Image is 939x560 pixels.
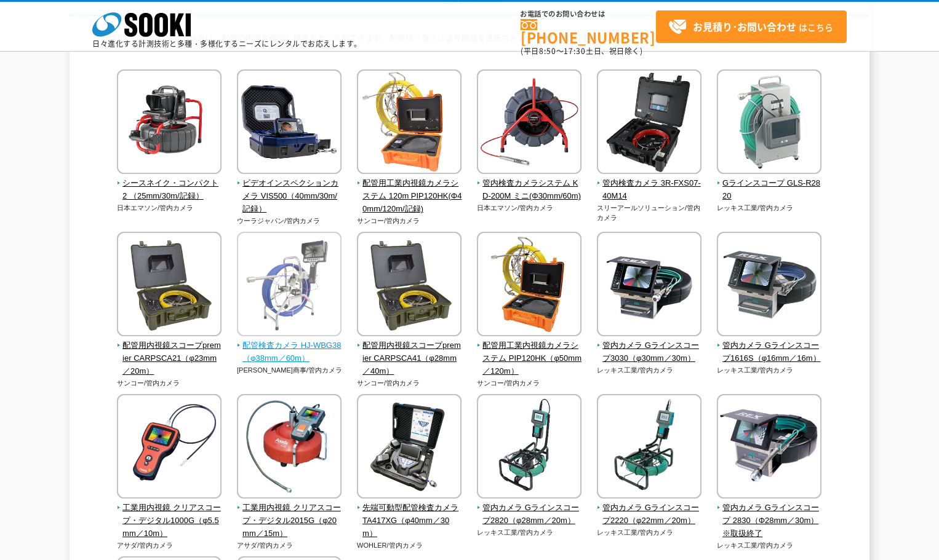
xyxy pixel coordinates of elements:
[597,490,702,527] a: 管内カメラ Gラインスコープ2220（φ22mm／20m）
[717,540,822,551] p: レッキス工業/管内カメラ
[117,394,222,502] img: 工業用内視鏡 クリアスコープ・デジタル1000G（φ5.5mm／10m）
[117,232,222,339] img: 配管用内視鏡スコープpremier CARPSCA21（φ23mm／20m）
[357,502,462,540] span: 先端可動型配管検査カメラ TA417XG（φ40mm／30m）
[357,394,462,502] img: 先端可動型配管検査カメラ TA417XG（φ40mm／30m）
[717,394,821,502] img: 管内カメラ Gラインスコープ 2830（Φ28mm／30m）※取扱終了
[237,177,342,215] span: ビデオインスペクションカメラ VIS500（40mm/30m/記録）
[477,328,582,377] a: 配管用工業内視鏡カメラシステム PIP120HK（φ50mm／120m）
[717,165,822,202] a: Gラインスコープ GLS-R2820
[477,527,582,538] p: レッキス工業/管内カメラ
[477,394,581,502] img: 管内カメラ Gラインスコープ2820（φ28mm／20m）
[357,69,462,177] img: 配管用工業内視鏡カメラシステム 120m PIP120HK(Φ40mm/120m/記録)
[477,165,582,202] a: 管内検査カメラシステム KD-200M ミニ(Φ30mm/60m)
[237,339,342,365] span: 配管検査カメラ HJ-WBG38（φ38mm／60m）
[717,502,822,540] span: 管内カメラ Gラインスコープ 2830（Φ28mm／30m）※取扱終了
[357,216,462,226] p: サンコー/管内カメラ
[237,365,342,376] p: [PERSON_NAME]商事/管内カメラ
[668,18,833,36] span: はこちら
[717,365,822,376] p: レッキス工業/管内カメラ
[117,177,222,203] span: シースネイク・コンパクト2 （25mm/30m/記録）
[92,40,362,47] p: 日々進化する計測技術と多種・多様化するニーズにレンタルでお応えします。
[477,203,582,213] p: 日本エマソン/管内カメラ
[693,19,796,34] strong: お見積り･お問い合わせ
[717,177,822,203] span: Gラインスコープ GLS-R2820
[477,69,581,177] img: 管内検査カメラシステム KD-200M ミニ(Φ30mm/60m)
[477,502,582,527] span: 管内カメラ Gラインスコープ2820（φ28mm／20m）
[717,232,821,339] img: 管内カメラ Gラインスコープ1616S（φ16mm／16m）
[597,502,702,527] span: 管内カメラ Gラインスコープ2220（φ22mm／20m）
[597,177,702,203] span: 管内検査カメラ 3R-FXS07-40M14
[717,339,822,365] span: 管内カメラ Gラインスコープ1616S（φ16mm／16m）
[117,69,222,177] img: シースネイク・コンパクト2 （25mm/30m/記録）
[521,45,642,57] span: (平日 ～ 土日、祝日除く)
[477,378,582,388] p: サンコー/管内カメラ
[477,490,582,527] a: 管内カメラ Gラインスコープ2820（φ28mm／20m）
[477,232,581,339] img: 配管用工業内視鏡カメラシステム PIP120HK（φ50mm／120m）
[521,10,656,18] span: お電話でのお問い合わせは
[717,69,821,177] img: Gラインスコープ GLS-R2820
[597,328,702,365] a: 管内カメラ Gラインスコープ3030（φ30mm／30m）
[237,502,342,540] span: 工業用内視鏡 クリアスコープ・デジタル2015G（φ20mm／15m）
[717,328,822,365] a: 管内カメラ Gラインスコープ1616S（φ16mm／16m）
[521,19,656,44] a: [PHONE_NUMBER]
[237,69,342,177] img: ビデオインスペクションカメラ VIS500（40mm/30m/記録）
[597,165,702,202] a: 管内検査カメラ 3R-FXS07-40M14
[357,165,462,215] a: 配管用工業内視鏡カメラシステム 120m PIP120HK(Φ40mm/120m/記録)
[597,69,701,177] img: 管内検査カメラ 3R-FXS07-40M14
[117,490,222,540] a: 工業用内視鏡 クリアスコープ・デジタル1000G（φ5.5mm／10m）
[237,232,342,339] img: 配管検査カメラ HJ-WBG38（φ38mm／60m）
[117,502,222,540] span: 工業用内視鏡 クリアスコープ・デジタル1000G（φ5.5mm／10m）
[117,165,222,202] a: シースネイク・コンパクト2 （25mm/30m/記録）
[357,328,462,377] a: 配管用内視鏡スコープpremier CARPSCA41（φ28mm／40m）
[597,232,701,339] img: 管内カメラ Gラインスコープ3030（φ30mm／30m）
[539,45,556,57] span: 8:50
[564,45,586,57] span: 17:30
[477,177,582,203] span: 管内検査カメラシステム KD-200M ミニ(Φ30mm/60m)
[237,540,342,551] p: アサダ/管内カメラ
[357,378,462,388] p: サンコー/管内カメラ
[117,339,222,377] span: 配管用内視鏡スコープpremier CARPSCA21（φ23mm／20m）
[597,527,702,538] p: レッキス工業/管内カメラ
[117,540,222,551] p: アサダ/管内カメラ
[117,203,222,213] p: 日本エマソン/管内カメラ
[237,490,342,540] a: 工業用内視鏡 クリアスコープ・デジタル2015G（φ20mm／15m）
[477,339,582,377] span: 配管用工業内視鏡カメラシステム PIP120HK（φ50mm／120m）
[357,540,462,551] p: WOHLER/管内カメラ
[237,165,342,215] a: ビデオインスペクションカメラ VIS500（40mm/30m/記録）
[597,203,702,223] p: スリーアールソリューション/管内カメラ
[237,216,342,226] p: ウーラジャパン/管内カメラ
[117,378,222,388] p: サンコー/管内カメラ
[597,394,701,502] img: 管内カメラ Gラインスコープ2220（φ22mm／20m）
[717,203,822,213] p: レッキス工業/管内カメラ
[237,394,342,502] img: 工業用内視鏡 クリアスコープ・デジタル2015G（φ20mm／15m）
[357,339,462,377] span: 配管用内視鏡スコープpremier CARPSCA41（φ28mm／40m）
[357,232,462,339] img: 配管用内視鏡スコープpremier CARPSCA41（φ28mm／40m）
[237,328,342,365] a: 配管検査カメラ HJ-WBG38（φ38mm／60m）
[597,365,702,376] p: レッキス工業/管内カメラ
[717,490,822,540] a: 管内カメラ Gラインスコープ 2830（Φ28mm／30m）※取扱終了
[656,10,847,43] a: お見積り･お問い合わせはこちら
[597,339,702,365] span: 管内カメラ Gラインスコープ3030（φ30mm／30m）
[357,490,462,540] a: 先端可動型配管検査カメラ TA417XG（φ40mm／30m）
[357,177,462,215] span: 配管用工業内視鏡カメラシステム 120m PIP120HK(Φ40mm/120m/記録)
[117,328,222,377] a: 配管用内視鏡スコープpremier CARPSCA21（φ23mm／20m）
